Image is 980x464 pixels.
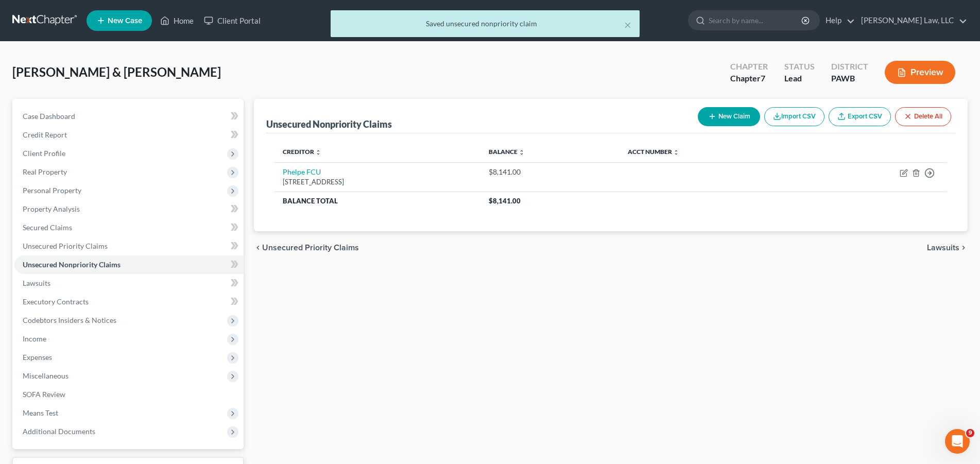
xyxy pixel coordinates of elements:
[730,61,768,73] div: Chapter
[764,107,824,126] button: Import CSV
[23,242,108,250] span: Unsecured Priority Claims
[23,408,58,417] span: Means Test
[283,177,472,187] div: [STREET_ADDRESS]
[698,107,760,126] button: New Claim
[831,73,868,84] div: PAWB
[23,186,81,195] span: Personal Property
[966,429,974,437] span: 9
[628,148,679,156] a: Acct Number unfold_more
[315,149,321,156] i: unfold_more
[23,297,89,306] span: Executory Contracts
[831,61,868,73] div: District
[23,390,65,399] span: SOFA Review
[23,427,95,436] span: Additional Documents
[624,19,631,31] button: ×
[23,371,68,380] span: Miscellaneous
[23,167,67,176] span: Real Property
[262,244,359,252] span: Unsecured Priority Claims
[23,334,46,343] span: Income
[14,293,244,311] a: Executory Contracts
[23,316,116,324] span: Codebtors Insiders & Notices
[23,279,50,287] span: Lawsuits
[23,149,65,158] span: Client Profile
[283,148,321,156] a: Creditor unfold_more
[927,244,968,252] button: Lawsuits chevron_right
[23,260,121,269] span: Unsecured Nonpriority Claims
[14,107,244,126] a: Case Dashboard
[274,192,480,210] th: Balance Total
[14,385,244,404] a: SOFA Review
[14,274,244,293] a: Lawsuits
[730,73,768,84] div: Chapter
[885,61,955,84] button: Preview
[266,118,392,130] div: Unsecured Nonpriority Claims
[12,64,221,79] span: [PERSON_NAME] & [PERSON_NAME]
[283,167,321,176] a: Phelpe FCU
[14,255,244,274] a: Unsecured Nonpriority Claims
[959,244,968,252] i: chevron_right
[489,148,525,156] a: Balance unfold_more
[673,149,679,156] i: unfold_more
[14,200,244,218] a: Property Analysis
[23,353,52,362] span: Expenses
[14,237,244,255] a: Unsecured Priority Claims
[14,218,244,237] a: Secured Claims
[23,204,80,213] span: Property Analysis
[927,244,959,252] span: Lawsuits
[945,429,970,454] iframe: Intercom live chat
[784,73,815,84] div: Lead
[489,197,521,205] span: $8,141.00
[489,167,611,177] div: $8,141.00
[339,19,631,29] div: Saved unsecured nonpriority claim
[829,107,891,126] a: Export CSV
[254,244,262,252] i: chevron_left
[761,73,765,83] span: 7
[14,126,244,144] a: Credit Report
[519,149,525,156] i: unfold_more
[784,61,815,73] div: Status
[23,130,67,139] span: Credit Report
[254,244,359,252] button: chevron_left Unsecured Priority Claims
[23,223,72,232] span: Secured Claims
[23,112,75,121] span: Case Dashboard
[895,107,951,126] button: Delete All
